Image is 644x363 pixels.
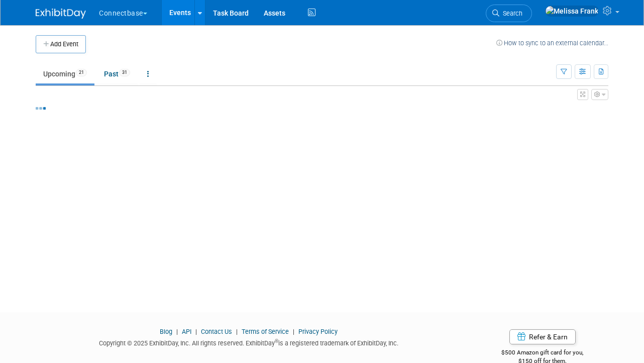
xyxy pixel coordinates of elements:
a: Contact Us [201,328,232,335]
a: Refer & Earn [509,329,576,344]
a: Past31 [96,64,138,83]
span: | [234,328,240,335]
a: How to sync to an external calendar... [496,39,608,47]
span: | [174,328,180,335]
span: | [290,328,297,335]
span: 21 [76,69,87,76]
div: Copyright © 2025 ExhibitDay, Inc. All rights reserved. ExhibitDay is a registered trademark of Ex... [36,336,462,348]
a: Upcoming21 [36,64,94,83]
button: Add Event [36,35,86,53]
a: Terms of Service [242,328,289,335]
span: | [193,328,199,335]
span: Search [499,10,522,17]
a: API [182,328,191,335]
img: Melissa Frank [545,6,599,17]
a: Blog [160,328,172,335]
sup: ® [275,338,278,344]
span: 31 [119,69,130,76]
img: loading... [36,107,46,110]
a: Search [486,5,532,22]
a: Privacy Policy [298,328,338,335]
img: ExhibitDay [36,9,86,19]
